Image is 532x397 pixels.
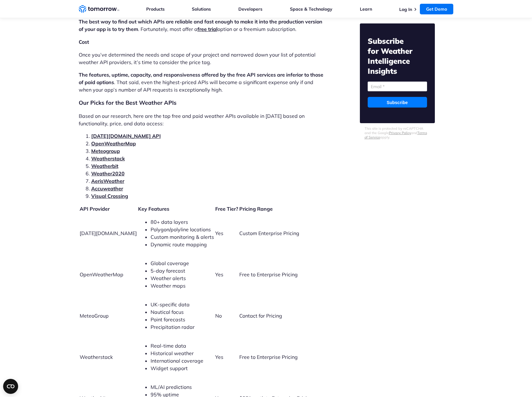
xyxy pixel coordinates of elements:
[79,4,119,14] a: Home link
[365,131,427,139] a: Terms of Service
[151,219,188,225] span: 80+ data layers
[151,350,194,356] span: Historical weather
[215,206,238,212] b: Free Tier?
[151,234,214,240] span: Custom monitoring & alerts
[91,193,128,199] a: Visual Crossing
[151,365,188,371] span: Widget support
[79,51,327,66] p: Once you’ve determined the needs and scope of your project and narrowed down your list of potenti...
[399,7,412,12] a: Log In
[239,313,282,319] span: Contact for Pricing
[151,275,186,281] span: Weather alerts
[151,241,207,248] span: Dynamic route mapping
[151,226,211,233] span: Polygon/polyline locations
[215,313,222,319] span: No
[79,71,327,93] p: . That said, even the highest-priced APIs will become a significant expense only if and when your...
[79,38,327,46] h3: Cost
[192,6,211,12] a: Solutions
[146,6,165,12] a: Products
[239,271,298,278] span: Free to Enterprise Pricing
[91,170,125,177] a: Weather2020
[151,358,203,364] span: International coverage
[151,283,186,289] span: Weather maps
[360,6,372,12] a: Learn
[79,72,323,85] strong: The features, uptime, capacity, and responsiveness offered by the free API services are inferior ...
[215,354,223,360] span: Yes
[290,6,332,12] a: Space & Technology
[138,206,169,212] b: Key Features
[215,230,223,236] span: Yes
[420,4,453,14] a: Get Demo
[80,313,109,319] span: MeteoGroup
[151,384,192,390] span: ML/AI predictions
[238,6,262,12] a: Developers
[197,26,217,32] a: free trial
[3,379,18,394] button: Open CMP widget
[91,155,125,162] a: Weatherstack
[91,178,124,184] a: AerisWeather
[80,206,110,212] b: API Provider
[79,112,327,127] p: Based on our research, here are the top free and paid weather APIs available in [DATE] based on f...
[368,82,427,91] input: Email *
[151,309,184,315] span: Nautical focus
[80,230,137,236] span: [DATE][DOMAIN_NAME]
[80,271,123,278] span: OpenWeatherMap
[91,133,161,139] a: [DATE][DOMAIN_NAME] API
[79,18,327,33] p: . Fortunately, most offer a option or a freemium subscription.
[91,185,123,192] a: Accuweather
[151,343,186,349] span: Real-time data
[365,126,430,139] p: This site is protected by reCAPTCHA and the Google and apply.
[239,230,299,236] span: Custom Enterprise Pricing
[151,268,185,274] span: 5-day forecast
[239,206,273,212] b: Pricing Range
[91,163,118,169] a: Weatherbit
[368,36,427,76] h2: Subscribe for Weather Intelligence Insights
[79,98,327,107] h2: Our Picks for the Best Weather APIs
[91,140,136,147] a: OpenWeatherMap
[151,324,195,330] span: Precipitation radar
[151,316,185,323] span: Point forecasts
[389,131,411,135] a: Privacy Policy
[151,301,190,308] span: UK-specific data
[80,354,113,360] span: Weatherstack
[91,148,120,154] a: Meteogroup
[239,354,298,360] span: Free to Enterprise Pricing
[79,18,322,32] strong: The best way to find out which APIs are reliable and fast enough to make it into the production v...
[215,271,223,278] span: Yes
[151,260,189,266] span: Global coverage
[368,97,427,108] input: Subscribe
